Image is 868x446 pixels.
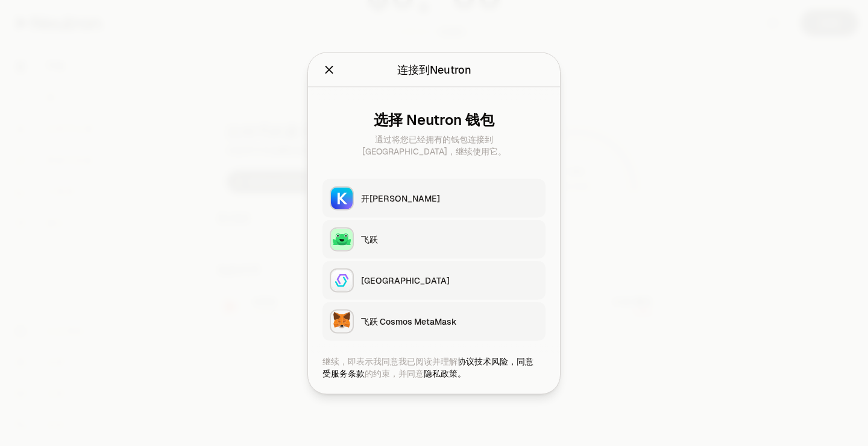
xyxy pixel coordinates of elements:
font: 并同意 [398,368,424,378]
button: 关闭 [322,61,336,78]
img: 宇宙站 [331,269,353,291]
font: 飞跃 [361,234,378,244]
font: 连接到 [397,62,430,76]
button: 开普勒开[PERSON_NAME] [322,179,546,217]
font: 选择 Neutron 钱包 [374,110,494,129]
font: [GEOGRAPHIC_DATA] [361,275,450,285]
button: 飞跃 Cosmos MetaMask飞跃 Cosmos MetaMask [322,302,546,340]
font: 通过将您已经拥有的钱包连接到 [GEOGRAPHIC_DATA]，继续使用它。 [362,133,506,156]
button: 宇宙站[GEOGRAPHIC_DATA] [322,261,546,299]
font: 的约束， [365,368,398,378]
font: 飞跃 Cosmos MetaMask [361,316,457,327]
font: 开[PERSON_NAME] [361,193,440,203]
img: 飞跃 [331,228,353,250]
img: 飞跃 Cosmos MetaMask [331,310,353,332]
font: Neutron [430,62,471,76]
button: 飞跃飞跃 [322,220,546,258]
a: 隐私政策。 [424,368,466,378]
font: 继续，即表示我同意我已阅读并理解 [322,355,458,366]
img: 开普勒 [331,187,353,209]
a: 服务条款 [331,368,365,378]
